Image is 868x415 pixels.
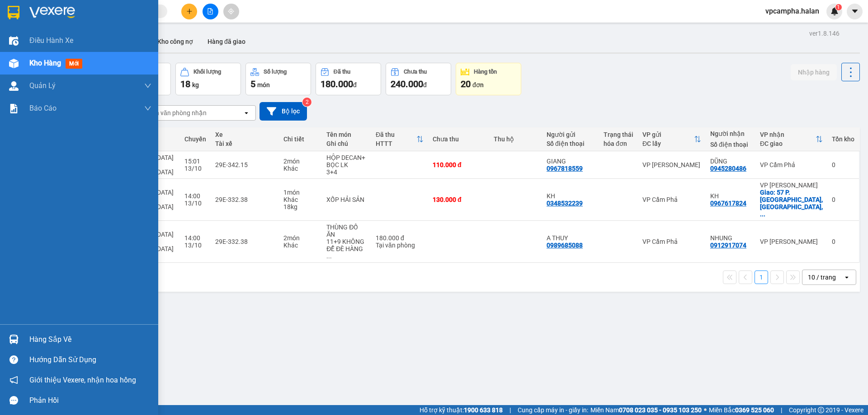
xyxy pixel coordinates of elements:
[215,131,274,138] div: Xe
[215,161,274,168] div: 29E-342.15
[758,5,826,17] span: vpcampha.halan
[193,69,221,75] div: Khối lượng
[547,158,594,165] div: GIANG
[184,192,206,200] div: 14:00
[760,238,823,245] div: VP [PERSON_NAME]
[472,81,484,89] span: đơn
[9,335,19,344] img: warehouse-icon
[144,108,207,117] div: Chọn văn phòng nhận
[150,31,200,52] button: Kho công nợ
[66,59,82,69] span: mới
[642,161,701,168] div: VP [PERSON_NAME]
[184,200,206,207] div: 13/10
[180,79,190,89] span: 18
[474,69,497,75] div: Hàng tồn
[376,131,416,138] div: Đã thu
[223,4,239,19] button: aim
[710,192,751,200] div: KH
[433,161,485,168] div: 110.000 đ
[710,234,751,242] div: NHUNG
[547,140,594,147] div: Số điện thoại
[334,69,350,75] div: Đã thu
[547,131,594,138] div: Người gửi
[710,165,746,172] div: 0945280486
[404,69,427,75] div: Chưa thu
[760,189,823,218] div: Giao: 57 P. Hàng Nón, Cửa Đông, Hoàn Kiếm, Hà Nội, Việt Nam
[832,161,854,168] div: 0
[200,31,253,52] button: Hàng đã giao
[9,376,18,384] span: notification
[433,135,485,143] div: Chưa thu
[604,140,633,147] div: hóa đơn
[371,127,428,151] th: Toggle SortBy
[818,407,824,413] span: copyright
[642,196,701,203] div: VP Cẩm Phả
[547,242,583,249] div: 0989685088
[326,154,367,168] div: HỘP DECAN+ BỌC LK
[264,69,287,75] div: Số lượng
[144,82,151,89] span: down
[326,238,367,260] div: 11+9 KHÔNG ĐỂ ĐÈ HÀNG KHÁC LÊN HÀNG CỦA KHÁCH
[547,192,594,200] div: KH
[642,131,694,138] div: VP gửi
[215,196,274,203] div: 29E-332.38
[259,102,307,121] button: Bộ lọc
[326,252,332,260] span: ...
[184,158,206,165] div: 15:01
[283,203,317,210] div: 18 kg
[257,81,270,89] span: món
[181,4,197,19] button: plus
[8,6,19,19] img: logo-vxr
[735,406,774,414] strong: 0369 525 060
[250,79,255,89] span: 5
[326,168,367,176] div: 3+4
[29,103,57,114] span: Báo cáo
[316,63,381,95] button: Đã thu180.000đ
[642,238,701,245] div: VP Cẩm Phả
[386,63,451,95] button: Chưa thu240.000đ
[192,81,199,89] span: kg
[283,135,317,143] div: Chi tiết
[461,79,471,89] span: 20
[376,234,424,242] div: 180.000 đ
[245,63,311,95] button: Số lượng5món
[832,135,854,143] div: Tồn kho
[215,238,274,245] div: 29E-332.38
[760,131,816,138] div: VP nhận
[9,355,18,364] span: question-circle
[302,98,311,107] sup: 2
[175,63,241,95] button: Khối lượng18kg
[710,141,751,148] div: Số điện thoại
[755,270,768,284] button: 1
[207,8,213,14] span: file-add
[29,374,136,386] span: Giới thiệu Vexere, nhận hoa hồng
[710,158,751,165] div: DŨNG
[243,109,250,117] svg: open
[321,79,353,89] span: 180.000
[11,11,79,56] img: logo.jpg
[847,4,863,19] button: caret-down
[203,4,218,19] button: file-add
[709,405,774,415] span: Miền Bắc
[283,234,317,242] div: 2 món
[590,405,702,415] span: Miền Nam
[760,140,816,147] div: ĐC giao
[11,61,111,76] b: GỬI : VP Cẩm Phả
[391,79,423,89] span: 240.000
[808,273,836,282] div: 10 / trang
[9,104,19,113] img: solution-icon
[29,353,151,367] div: Hướng dẫn sử dụng
[843,274,850,281] svg: open
[433,196,485,203] div: 130.000 đ
[710,200,746,207] div: 0967617824
[9,81,19,91] img: warehouse-icon
[29,394,151,407] div: Phản hồi
[604,131,633,138] div: Trạng thái
[326,196,367,203] div: XỐP HẢI SẢN
[547,200,583,207] div: 0348532239
[710,242,746,249] div: 0912917074
[809,28,840,38] div: ver 1.8.146
[464,406,503,414] strong: 1900 633 818
[283,158,317,165] div: 2 món
[376,140,416,147] div: HTTT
